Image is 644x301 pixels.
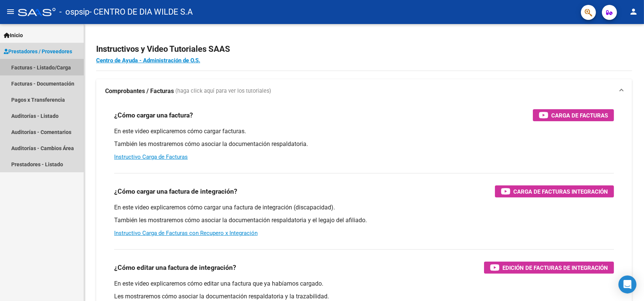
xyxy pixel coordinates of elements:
span: (haga click aquí para ver los tutoriales) [175,87,271,95]
button: Carga de Facturas Integración [495,185,614,197]
span: Prestadores / Proveedores [4,47,72,56]
strong: Comprobantes / Facturas [105,87,174,95]
span: Carga de Facturas Integración [513,187,608,196]
span: - CENTRO DE DIA WILDE S.A [89,4,193,20]
span: - ospsip [59,4,89,20]
p: También les mostraremos cómo asociar la documentación respaldatoria y el legajo del afiliado. [114,216,614,224]
h3: ¿Cómo editar una factura de integración? [114,262,236,273]
mat-expansion-panel-header: Comprobantes / Facturas (haga click aquí para ver los tutoriales) [96,79,632,103]
p: Les mostraremos cómo asociar la documentación respaldatoria y la trazabilidad. [114,292,614,301]
h3: ¿Cómo cargar una factura de integración? [114,186,237,197]
a: Instructivo Carga de Facturas con Recupero x Integración [114,230,258,236]
a: Instructivo Carga de Facturas [114,154,188,160]
a: Centro de Ayuda - Administración de O.S. [96,57,200,64]
span: Inicio [4,31,23,39]
div: Open Intercom Messenger [618,275,636,293]
mat-icon: person [629,7,638,16]
button: Carga de Facturas [533,109,614,121]
h2: Instructivos y Video Tutoriales SAAS [96,42,632,56]
span: Carga de Facturas [551,111,608,120]
p: También les mostraremos cómo asociar la documentación respaldatoria. [114,140,614,148]
p: En este video explicaremos cómo editar una factura que ya habíamos cargado. [114,280,614,288]
p: En este video explicaremos cómo cargar una factura de integración (discapacidad). [114,203,614,212]
mat-icon: menu [6,7,15,16]
p: En este video explicaremos cómo cargar facturas. [114,127,614,135]
h3: ¿Cómo cargar una factura? [114,110,193,120]
button: Edición de Facturas de integración [484,262,614,274]
span: Edición de Facturas de integración [502,263,608,272]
